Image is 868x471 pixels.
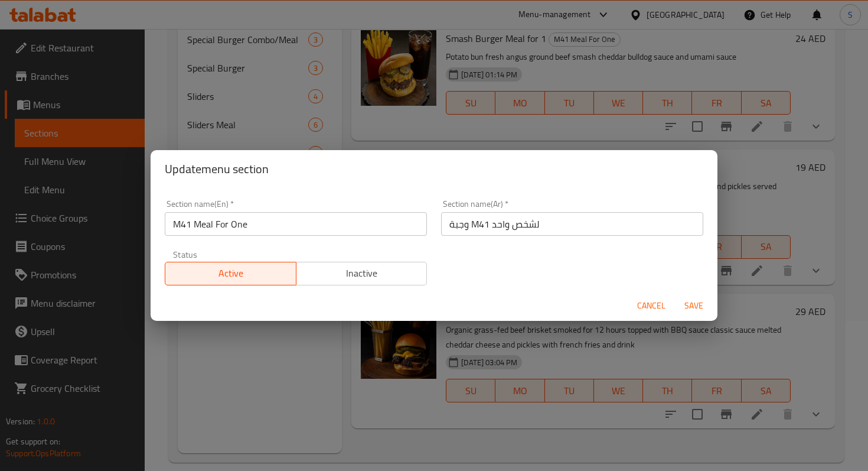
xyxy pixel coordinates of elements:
span: Save [680,298,708,313]
button: Cancel [632,295,670,317]
input: Please enter section name(en) [165,212,427,236]
button: Active [165,262,296,285]
h2: Update menu section [165,160,703,178]
span: Inactive [301,265,423,282]
button: Inactive [296,262,428,285]
input: Please enter section name(ar) [441,212,703,236]
span: Cancel [637,298,665,313]
span: Active [170,265,292,282]
button: Save [675,295,713,317]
